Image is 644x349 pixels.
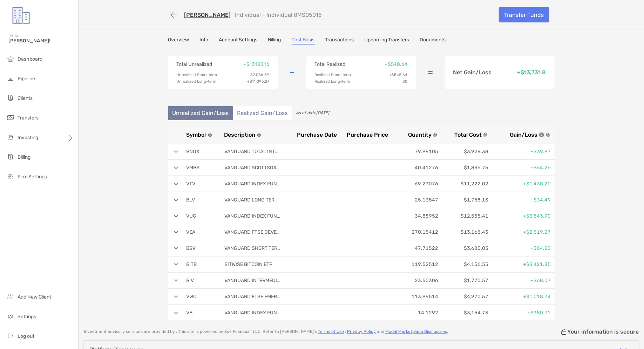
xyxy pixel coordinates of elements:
[174,150,178,153] img: arrow open row
[441,292,488,301] p: $4,970.57
[18,56,42,62] span: Dashboard
[391,292,438,301] p: 113.99514
[441,131,488,138] button: Total Cost
[187,228,215,237] p: VEA
[174,231,178,234] img: arrow open row
[187,179,215,188] p: VTV
[441,260,488,269] p: $4,156.55
[441,228,488,237] p: $13,168.43
[491,212,551,220] p: +$3,843.90
[187,244,215,253] p: BSV
[174,295,178,298] img: arrow open row
[8,38,74,44] span: [PERSON_NAME]!
[441,212,488,220] p: $12,555.41
[491,147,551,156] p: +$39.97
[187,212,215,220] p: VUG
[6,94,15,102] img: clients icon
[8,3,34,28] img: Zoe Logo
[391,308,438,317] p: 14.1292
[177,62,212,67] p: Total Unrealized
[174,215,178,218] img: arrow open row
[441,276,488,285] p: $1,770.57
[403,80,408,83] p: $0
[187,131,206,138] span: Symbol
[219,37,258,45] a: Account Settings
[6,133,15,141] img: investing icon
[491,292,551,301] p: +$1,018.74
[491,163,551,172] p: +$64.26
[224,244,280,253] p: VANGUARD SHORT TERM BOND ETF
[174,183,178,185] img: arrow open row
[433,132,438,137] img: sort
[453,70,492,75] p: Net Gain/Loss
[18,174,47,180] span: Firm Settings
[187,196,215,204] p: BLV
[517,70,546,75] p: + $13,731.8
[491,276,551,285] p: +$68.07
[391,228,438,237] p: 270.15412
[389,73,408,77] p: + $548.64
[6,292,15,301] img: add_new_client icon
[224,228,280,237] p: VANGUARD FTSE DEVELOPED
[184,12,231,18] a: [PERSON_NAME]
[391,212,438,220] p: 34.85952
[365,37,409,45] a: Upcoming Transfers
[174,166,178,169] img: arrow open row
[224,179,280,188] p: VANGUARD INDEX FUNDS
[385,62,408,67] p: + $548.64
[6,331,15,340] img: logout icon
[297,131,337,138] span: Purchase Date
[235,12,322,18] p: Individual - Individual 8MS05015
[174,247,178,250] img: arrow open row
[174,199,178,201] img: arrow open row
[224,212,280,220] p: VANGUARD INDEX FUNDS
[224,163,280,172] p: VANGUARD SCOTTSDALE FUNDS
[174,263,178,266] img: arrow open row
[168,37,189,45] a: Overview
[6,54,15,63] img: dashboard icon
[325,37,354,45] a: Transactions
[257,132,262,137] img: sort
[385,329,447,334] a: Model Marketplace Disclosures
[347,131,388,138] span: Purchase Price
[187,260,215,269] p: BITB
[315,80,351,83] p: Realized Long-term
[391,163,438,172] p: 40.41276
[18,135,38,141] span: Investing
[268,37,281,45] a: Billing
[6,74,15,82] img: pipeline icon
[391,131,438,138] button: Quantity
[391,244,438,253] p: 47.71522
[408,131,432,138] span: Quantity
[187,276,215,285] p: BIV
[340,131,388,138] button: Purchase Price
[391,147,438,156] p: 79.99105
[499,7,549,22] a: Transfer Funds
[187,308,215,317] p: VB
[391,260,438,269] p: 119.52512
[441,244,488,253] p: $3,680.05
[491,228,551,237] p: +$2,819.27
[224,260,280,269] p: BITWISE BITCOIN ETF
[233,106,292,120] li: Realized Gain/Loss
[187,163,215,172] p: VMBS
[545,132,550,137] img: sort
[187,292,215,301] p: VWO
[84,329,448,334] p: Investment advisory services are provided by . This site is powered by Zoe Financial, LLC. Refer ...
[224,292,280,301] p: VANGUARD FTSE EMERGING MARKETS
[454,131,482,138] span: Total Cost
[224,196,280,204] p: VANGUARD LONG TERM BOND ETF
[168,106,233,120] li: Unrealized Gain/Loss
[491,308,551,317] p: +$350.71
[177,73,217,77] p: Unrealized Short-term
[18,115,39,121] span: Transfers
[491,196,551,204] p: +$34.49
[296,110,330,115] span: As of date [DATE]
[6,113,15,122] img: transfers icon
[18,314,36,320] span: Settings
[391,179,438,188] p: 69.23076
[567,328,639,335] p: Your information is secure
[483,132,488,137] img: sort
[6,172,15,180] img: firm-settings icon
[177,80,217,83] p: Unrealized Long-term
